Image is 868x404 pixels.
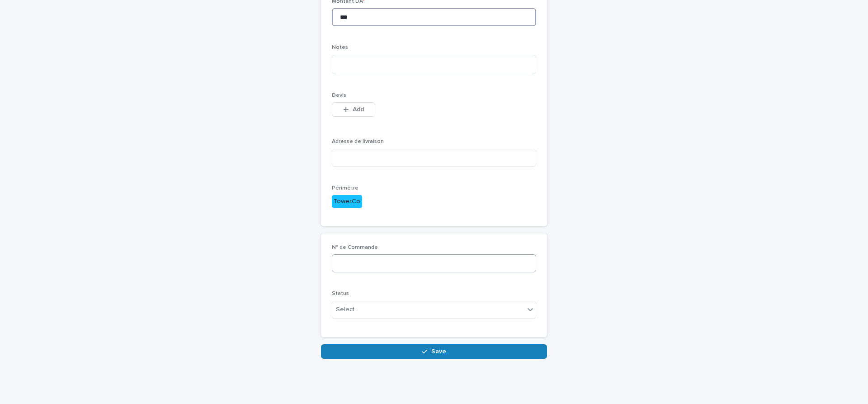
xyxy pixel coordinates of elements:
span: Devis [332,93,346,98]
span: N° de Commande [332,245,378,250]
span: Notes [332,45,348,50]
span: Save [431,348,446,355]
div: Select... [336,305,359,314]
span: Add [353,106,364,113]
button: Save [321,344,547,359]
span: Status [332,291,349,296]
span: Périmètre [332,185,359,191]
button: Add [332,102,375,117]
div: TowerCo [332,195,362,208]
span: Adresse de livraison [332,139,384,144]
